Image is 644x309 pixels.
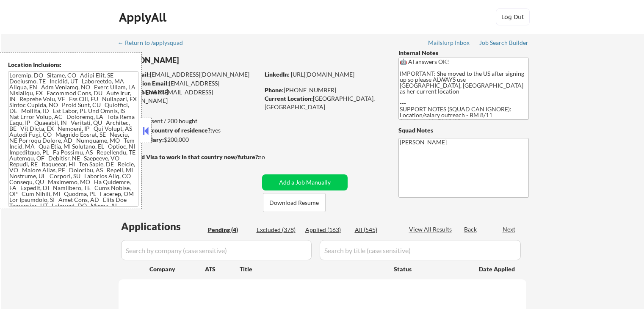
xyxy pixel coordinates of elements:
div: [EMAIL_ADDRESS][DOMAIN_NAME] [119,88,259,105]
a: [URL][DOMAIN_NAME] [291,71,354,78]
div: Location Inclusions: [8,61,138,69]
div: Mailslurp Inbox [428,40,470,46]
div: [EMAIL_ADDRESS][DOMAIN_NAME] [119,79,259,96]
div: Company [149,265,205,273]
input: Search by title (case sensitive) [320,240,521,260]
div: ApplyAll [119,10,169,25]
div: Status [394,261,467,276]
div: 163 sent / 200 bought [118,117,259,125]
strong: Current Location: [265,95,313,102]
a: Mailslurp Inbox [428,39,470,48]
div: All (545) [355,226,397,234]
div: Next [503,225,516,234]
button: Download Resume [263,193,326,212]
div: [PHONE_NUMBER] [265,86,384,94]
div: yes [118,126,257,135]
div: Internal Notes [398,49,529,57]
div: [EMAIL_ADDRESS][DOMAIN_NAME] [119,70,259,79]
div: ATS [205,265,240,273]
div: Applications [121,221,205,232]
div: Back [464,225,478,234]
div: Applied (163) [305,226,348,234]
strong: Will need Visa to work in that country now/future?: [119,153,260,160]
div: no [258,153,282,161]
strong: LinkedIn: [265,71,290,78]
input: Search by company (case sensitive) [121,240,312,260]
strong: Can work in country of residence?: [118,127,212,134]
div: Squad Notes [398,126,529,135]
div: [GEOGRAPHIC_DATA], [GEOGRAPHIC_DATA] [265,94,384,111]
div: [PERSON_NAME] [119,55,293,66]
button: Add a Job Manually [262,174,348,190]
a: ← Return to /applysquad [118,39,191,48]
a: Job Search Builder [479,39,529,48]
div: Excluded (378) [257,226,299,234]
div: Job Search Builder [479,40,529,46]
div: View All Results [409,225,454,234]
strong: Phone: [265,86,284,94]
div: Pending (4) [208,226,250,234]
button: Log Out [496,8,530,25]
div: $200,000 [118,135,259,144]
div: ← Return to /applysquad [118,40,191,46]
div: Title [240,265,386,273]
div: Date Applied [479,265,516,273]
